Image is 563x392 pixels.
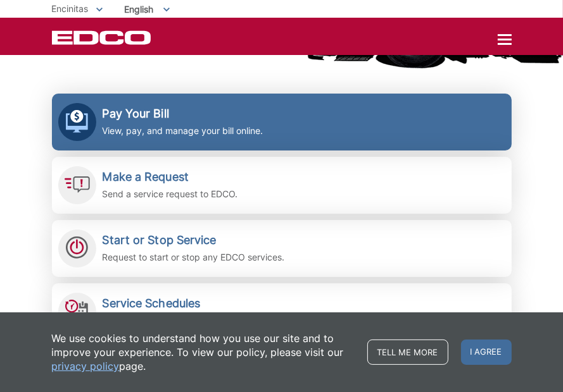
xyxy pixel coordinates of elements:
[103,187,238,201] p: Send a service request to EDCO.
[103,170,238,184] h2: Make a Request
[103,124,263,138] p: View, pay, and manage your bill online.
[52,157,512,214] a: Make a Request Send a service request to EDCO.
[103,250,285,264] p: Request to start or stop any EDCO services.
[52,94,512,150] a: Pay Your Bill View, pay, and manage your bill online.
[103,233,285,247] h2: Start or Stop Service
[103,297,294,310] h2: Service Schedules
[367,340,448,365] a: Tell me more
[52,3,89,14] span: Encinitas
[52,283,512,340] a: Service Schedules Stay up-to-date on any changes in schedules.
[52,30,153,45] a: EDCD logo. Return to the homepage.
[52,359,120,373] a: privacy policy
[52,331,355,373] p: We use cookies to understand how you use our site and to improve your experience. To view our pol...
[461,340,512,365] span: I agree
[103,107,263,121] h2: Pay Your Bill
